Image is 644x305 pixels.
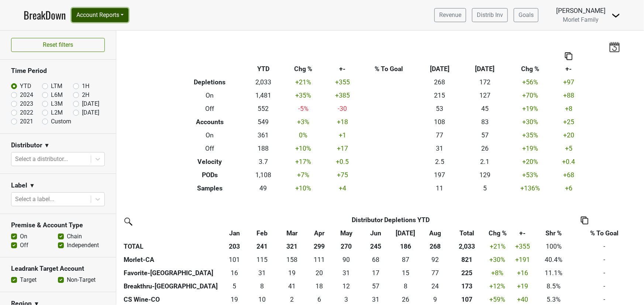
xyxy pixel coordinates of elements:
[244,155,282,168] td: 3.7
[507,129,552,142] td: +35 %
[122,280,222,293] th: Breakthru-[GEOGRAPHIC_DATA]
[122,215,134,227] img: filter
[282,115,325,129] td: +3 %
[244,115,282,129] td: 549
[513,281,532,291] div: +19
[462,129,507,142] td: 57
[513,268,532,278] div: +16
[553,168,585,182] td: +68
[553,155,585,168] td: +0.4
[20,276,37,284] label: Target
[324,182,360,195] td: +4
[422,255,448,264] div: 92
[332,227,361,240] th: May: activate to sort column ascending
[452,268,482,278] div: 225
[507,182,552,195] td: +136 %
[392,268,419,278] div: 15
[223,268,245,278] div: 16
[51,91,63,99] label: L6M
[175,115,244,129] th: Accounts
[450,280,484,293] th: 173.089
[556,6,606,15] div: [PERSON_NAME]
[324,155,360,168] td: +0.5
[282,102,325,115] td: -5 %
[507,62,552,76] th: Chg %
[417,129,462,142] td: 77
[122,253,222,266] th: Morlet-CA
[11,67,105,75] h3: Time Period
[51,117,71,126] label: Custom
[553,89,585,102] td: +88
[565,52,572,60] img: Copy to clipboard
[282,62,325,76] th: Chg %
[553,129,585,142] td: +20
[462,142,507,155] td: 26
[29,181,35,190] span: ▼
[279,268,305,278] div: 19
[122,227,222,240] th: &nbsp;: activate to sort column ascending
[67,276,96,284] label: Non-Target
[11,221,105,229] h3: Premise & Account Type
[422,268,448,278] div: 77
[247,227,277,240] th: Feb: activate to sort column ascending
[244,62,282,76] th: YTD
[507,168,552,182] td: +53 %
[244,182,282,195] td: 49
[309,295,330,304] div: 6
[334,295,359,304] div: 3
[422,281,448,291] div: 24
[334,255,359,264] div: 90
[420,253,450,266] td: 91.833
[420,266,450,280] td: 77.082
[450,227,484,240] th: Total: activate to sort column ascending
[417,102,462,115] td: 53
[249,268,275,278] div: 31
[82,99,99,108] label: [DATE]
[51,99,63,108] label: L3M
[417,142,462,155] td: 31
[244,129,282,142] td: 361
[391,280,421,293] td: 8
[534,227,574,240] th: Shr %: activate to sort column ascending
[11,141,42,149] h3: Distributor
[223,281,245,291] div: 5
[609,42,620,52] img: last_updated_date
[247,280,277,293] td: 8.334
[11,182,27,189] h3: Label
[553,115,585,129] td: +25
[417,76,462,89] td: 268
[332,240,361,253] th: 270
[20,91,33,99] label: 2024
[553,102,585,115] td: +8
[11,38,105,52] button: Reset filters
[513,295,532,304] div: +40
[391,227,421,240] th: Jul: activate to sort column ascending
[417,115,462,129] td: 108
[462,182,507,195] td: 5
[392,255,419,264] div: 87
[534,253,574,266] td: 40.4%
[450,266,484,280] th: 225.078
[279,255,305,264] div: 158
[420,227,450,240] th: Aug: activate to sort column ascending
[244,76,282,89] td: 2,033
[361,280,391,293] td: 57.255
[363,255,389,264] div: 68
[222,266,248,280] td: 16
[20,241,28,250] label: Off
[391,240,421,253] th: 186
[462,115,507,129] td: 83
[462,89,507,102] td: 127
[391,266,421,280] td: 14.667
[175,142,244,155] th: Off
[20,232,27,241] label: On
[282,168,325,182] td: +7 %
[282,155,325,168] td: +17 %
[44,141,50,150] span: ▼
[507,142,552,155] td: +19 %
[563,16,599,23] span: Morlet Family
[51,108,63,117] label: L2M
[282,182,325,195] td: +10 %
[307,280,332,293] td: 18.167
[420,280,450,293] td: 24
